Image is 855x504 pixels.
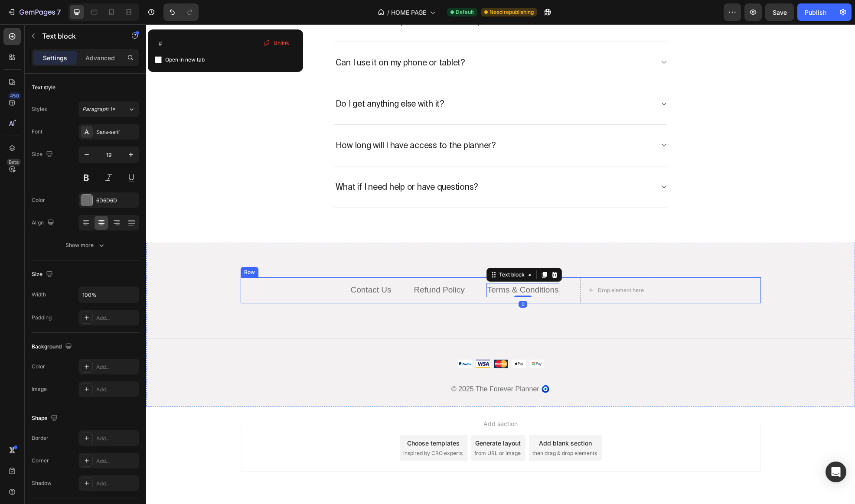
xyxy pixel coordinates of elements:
[386,425,451,433] span: then drag & drop elements
[773,9,787,16] span: Save
[261,414,313,423] div: Choose templates
[351,247,380,254] div: Text block
[8,92,21,99] div: 450
[96,197,137,205] div: 6D6D6D
[268,261,319,270] a: Refund Policy
[32,217,56,229] div: Align
[96,244,111,252] div: Row
[32,237,139,253] button: Show more
[32,105,47,113] div: Styles
[797,3,834,21] button: Publish
[32,128,42,136] div: Font
[341,261,413,270] a: Terms & Conditions
[32,314,52,322] div: Padding
[328,425,375,433] span: from URL or image
[96,457,137,465] div: Add...
[490,8,534,16] span: Need republishing
[78,101,139,117] button: Paragraph 1*
[42,31,116,41] p: Text block
[393,414,446,423] div: Add blank section
[826,462,846,482] div: Open Intercom Messenger
[456,8,474,16] span: Default
[805,8,826,17] div: Publish
[82,105,115,113] span: Paragraph 1*
[32,196,45,204] div: Color
[32,149,55,160] div: Size
[391,8,426,17] span: HOME PAGE
[274,39,289,47] span: Unlink
[32,479,52,487] div: Shadow
[32,457,49,465] div: Corner
[57,7,61,17] p: 7
[372,276,381,283] div: 0
[96,128,137,136] div: Sans-serif
[329,414,375,423] div: Generate layout
[32,434,49,442] div: Border
[96,435,137,442] div: Add...
[96,386,137,393] div: Add...
[311,335,398,344] img: Alt Image
[32,363,45,371] div: Color
[32,413,59,424] div: Shape
[189,74,298,85] p: Do I get anything else with it?
[155,36,296,50] input: Paste link here
[334,395,375,404] span: Add section
[32,341,74,353] div: Background
[257,425,317,433] span: inspired by CRO experts
[165,55,205,65] span: Open in new tab
[96,480,137,488] div: Add...
[96,314,137,322] div: Add...
[85,53,115,62] p: Advanced
[65,241,106,250] div: Show more
[452,263,498,270] div: Drop element here
[189,157,333,168] p: What if I need help or have questions?
[765,3,794,21] button: Save
[32,385,47,393] div: Image
[95,359,614,371] p: © 2025 The Forever Planner 🧿
[96,363,137,371] div: Add...
[189,116,350,127] p: How long will I have access to the planner?
[32,84,55,91] div: Text style
[3,3,65,21] button: 7
[7,159,21,166] div: Beta
[163,3,199,21] div: Undo/Redo
[189,33,319,44] p: Can I use it on my phone or tablet?
[387,8,389,17] span: /
[32,291,46,299] div: Width
[79,287,139,302] input: Auto
[32,269,55,280] div: Size
[43,53,67,62] p: Settings
[146,24,855,504] iframe: Design area
[205,261,245,270] a: Contact Us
